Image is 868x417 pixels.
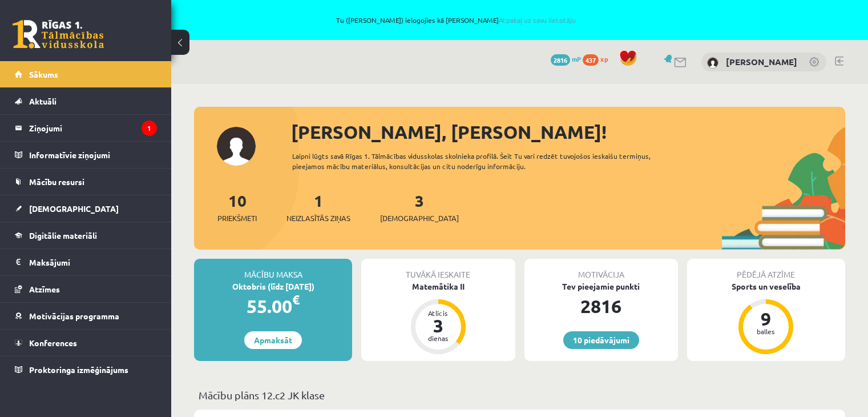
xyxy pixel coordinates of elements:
a: Informatīvie ziņojumi [15,142,157,168]
div: [PERSON_NAME], [PERSON_NAME]! [291,118,845,146]
span: Digitālie materiāli [29,230,97,240]
legend: Ziņojumi [29,115,157,141]
div: Atlicis [421,310,455,316]
div: 55.00 [194,292,352,320]
div: balles [749,328,783,335]
a: Apmaksāt [244,331,302,349]
div: Pēdējā atzīme [687,259,845,280]
a: Matemātika II Atlicis 3 dienas [361,280,515,356]
span: € [292,291,300,308]
span: Priekšmeti [217,212,257,224]
span: Sākums [29,69,58,79]
a: Sākums [15,61,157,87]
span: 437 [583,54,599,66]
a: 1Neizlasītās ziņas [286,190,350,224]
a: 437 xp [583,54,613,63]
a: Digitālie materiāli [15,222,157,248]
div: Mācību maksa [194,259,352,280]
a: Ziņojumi1 [15,115,157,141]
a: Atzīmes [15,276,157,302]
div: Sports un veselība [687,280,845,292]
span: Konferences [29,338,77,348]
span: Mācību resursi [29,177,84,187]
i: 1 [142,121,157,136]
a: Rīgas 1. Tālmācības vidusskola [13,20,104,49]
span: [DEMOGRAPHIC_DATA] [380,212,459,224]
div: 2816 [524,292,678,320]
a: Atpakaļ uz savu lietotāju [499,15,576,25]
div: Matemātika II [361,280,515,292]
a: Sports un veselība 9 balles [687,280,845,356]
legend: Informatīvie ziņojumi [29,142,157,168]
div: 3 [421,316,455,335]
span: Aktuāli [29,96,56,106]
div: Oktobris (līdz [DATE]) [194,280,352,292]
a: [PERSON_NAME] [726,56,797,67]
span: xp [600,54,608,63]
a: Motivācijas programma [15,303,157,329]
span: Motivācijas programma [29,311,119,321]
span: mP [572,54,581,63]
span: Proktoringa izmēģinājums [29,364,128,375]
div: Tuvākā ieskaite [361,259,515,280]
div: Motivācija [524,259,678,280]
span: Tu ([PERSON_NAME]) ielogojies kā [PERSON_NAME] [131,17,781,23]
a: 3[DEMOGRAPHIC_DATA] [380,190,459,224]
a: Konferences [15,330,157,356]
a: 2816 mP [551,54,581,63]
p: Mācību plāns 12.c2 JK klase [199,387,841,403]
div: Laipni lūgts savā Rīgas 1. Tālmācības vidusskolas skolnieka profilā. Šeit Tu vari redzēt tuvojošo... [292,151,683,171]
span: [DEMOGRAPHIC_DATA] [29,203,119,214]
a: 10Priekšmeti [217,190,257,224]
a: 10 piedāvājumi [563,331,639,349]
span: Atzīmes [29,284,60,294]
div: dienas [421,335,455,342]
span: Neizlasītās ziņas [286,212,350,224]
a: Proktoringa izmēģinājums [15,356,157,383]
legend: Maksājumi [29,249,157,275]
span: 2816 [551,54,570,66]
a: Maksājumi [15,249,157,275]
div: Tev pieejamie punkti [524,280,678,292]
a: Aktuāli [15,88,157,114]
img: Rauls Sakne [707,57,718,69]
div: 9 [749,310,783,328]
a: [DEMOGRAPHIC_DATA] [15,195,157,222]
a: Mācību resursi [15,169,157,195]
